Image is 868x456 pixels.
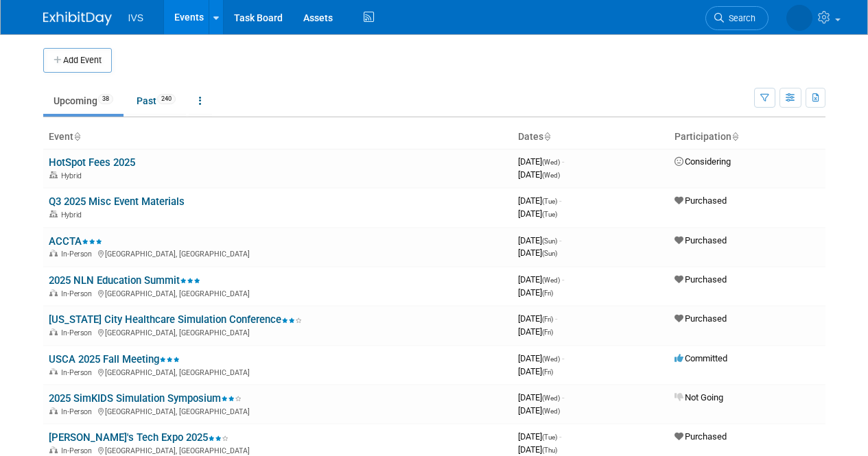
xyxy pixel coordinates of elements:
img: Hybrid Event [49,211,58,217]
a: Sort by Participation Type [731,131,738,142]
div: [GEOGRAPHIC_DATA], [GEOGRAPHIC_DATA] [49,366,507,377]
span: Search [724,13,755,23]
span: Hybrid [61,171,86,180]
span: (Thu) [542,446,557,454]
a: ACCTA [49,235,102,248]
span: (Wed) [542,355,560,363]
span: (Tue) [542,433,557,441]
span: [DATE] [518,274,564,285]
span: (Sun) [542,250,557,257]
img: In-Person Event [49,407,58,414]
a: USCA 2025 Fall Meeting [49,353,180,365]
span: In-Person [61,368,96,377]
span: Considering [675,156,731,167]
span: - [562,156,564,167]
div: [GEOGRAPHIC_DATA], [GEOGRAPHIC_DATA] [49,444,507,455]
span: [DATE] [518,353,564,363]
span: [DATE] [518,169,560,180]
span: 38 [98,94,113,104]
button: Add Event [43,48,112,73]
span: (Tue) [542,211,557,218]
span: (Wed) [542,276,560,284]
span: (Sun) [542,237,557,245]
span: [DATE] [518,366,553,376]
span: - [562,274,564,285]
img: In-Person Event [49,250,58,256]
span: - [562,392,564,403]
span: Hybrid [61,211,86,219]
a: HotSpot Fees 2025 [49,156,135,169]
img: In-Person Event [49,328,58,335]
div: [GEOGRAPHIC_DATA], [GEOGRAPHIC_DATA] [49,287,507,298]
span: (Wed) [542,158,560,166]
span: Committed [675,353,727,363]
div: [GEOGRAPHIC_DATA], [GEOGRAPHIC_DATA] [49,326,507,337]
span: [DATE] [518,313,557,324]
span: [DATE] [518,248,557,258]
a: 2025 NLN Education Summit [49,274,200,287]
a: 2025 SimKIDS Simulation Symposium [49,392,242,405]
a: Upcoming38 [43,88,124,114]
span: In-Person [61,407,96,416]
span: (Fri) [542,328,553,336]
span: [DATE] [518,287,553,298]
span: In-Person [61,250,96,259]
span: (Fri) [542,289,553,297]
span: (Fri) [542,368,553,376]
a: Past240 [126,88,186,114]
div: [GEOGRAPHIC_DATA], [GEOGRAPHIC_DATA] [49,248,507,259]
span: Not Going [675,392,723,403]
span: [DATE] [518,431,561,442]
span: [DATE] [518,444,557,455]
span: Purchased [675,431,727,442]
span: IVS [128,12,144,23]
span: [DATE] [518,326,553,337]
a: Sort by Start Date [543,131,550,142]
img: Carrie Rhoads [786,5,812,31]
div: [GEOGRAPHIC_DATA], [GEOGRAPHIC_DATA] [49,405,507,416]
th: Event [43,125,513,149]
img: In-Person Event [49,368,58,375]
a: [PERSON_NAME]'s Tech Expo 2025 [49,431,228,444]
span: - [559,235,561,245]
a: Search [705,6,769,30]
span: [DATE] [518,208,557,219]
span: (Wed) [542,394,560,402]
span: Purchased [675,274,727,285]
a: Sort by Event Name [73,131,80,142]
span: [DATE] [518,195,561,206]
span: (Tue) [542,197,557,205]
span: 240 [157,94,176,104]
img: In-Person Event [49,446,58,453]
span: - [562,353,564,363]
span: Purchased [675,195,727,206]
span: (Fri) [542,315,553,323]
img: In-Person Event [49,289,58,296]
span: In-Person [61,446,96,455]
span: Purchased [675,313,727,324]
th: Dates [513,125,669,149]
img: ExhibitDay [43,12,112,25]
img: Hybrid Event [49,171,58,178]
span: - [555,313,557,324]
a: Q3 2025 Misc Event Materials [49,195,185,208]
span: [DATE] [518,405,560,416]
span: Purchased [675,235,727,245]
th: Participation [669,125,825,149]
span: In-Person [61,328,96,337]
span: - [559,431,561,442]
span: - [559,195,561,206]
span: In-Person [61,289,96,298]
span: (Wed) [542,171,560,179]
span: (Wed) [542,407,560,415]
span: [DATE] [518,156,564,167]
a: [US_STATE] City Healthcare Simulation Conference [49,313,302,326]
span: [DATE] [518,235,561,245]
span: [DATE] [518,392,564,403]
